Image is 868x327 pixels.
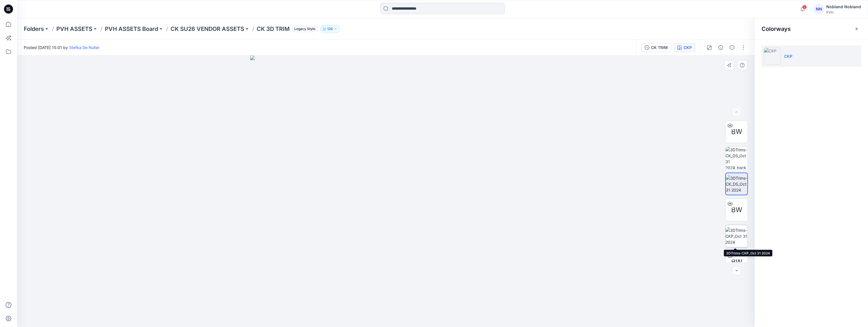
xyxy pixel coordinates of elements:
img: 3DTrims-CK_DS_Oct 31 2024_back [726,147,748,169]
div: CKP [684,44,692,51]
button: Details [716,43,725,52]
span: BW [731,127,742,137]
p: CKP [784,53,792,59]
a: Folders [24,25,44,33]
button: CKP [674,43,695,52]
div: CK TRIM [651,44,668,51]
span: Posted [DATE] 15:01 by [24,44,99,50]
div: Nobland Nobland [826,3,861,10]
button: Legacy Style [290,25,318,33]
span: 2 [802,5,807,9]
span: BW [731,205,742,215]
a: CK SU26 VENDOR ASSETS [171,25,244,33]
button: 126 [320,25,340,33]
h2: Colorways [761,26,791,32]
div: PVH [826,10,861,14]
span: Legacy Style [292,26,318,32]
div: NN [814,4,824,14]
img: CKP [764,48,781,65]
button: CK TRIM [641,43,671,52]
img: 3DTrims-CKP_Oct 31 2024 [726,227,748,245]
p: 126 [327,26,333,32]
p: CK 3D TRIM [257,25,290,33]
img: eyJhbGciOiJIUzI1NiIsImtpZCI6IjAiLCJzbHQiOiJzZXMiLCJ0eXAiOiJKV1QifQ.eyJkYXRhIjp7InR5cGUiOiJzdG9yYW... [250,56,522,327]
a: Stefka De Ruiter [69,45,99,50]
span: BW [731,257,742,267]
a: PVH ASSETS Board [105,25,158,33]
a: PVH ASSETS [56,25,92,33]
img: 3DTrims-CK_DS_Oct 31 2024 [726,175,747,193]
